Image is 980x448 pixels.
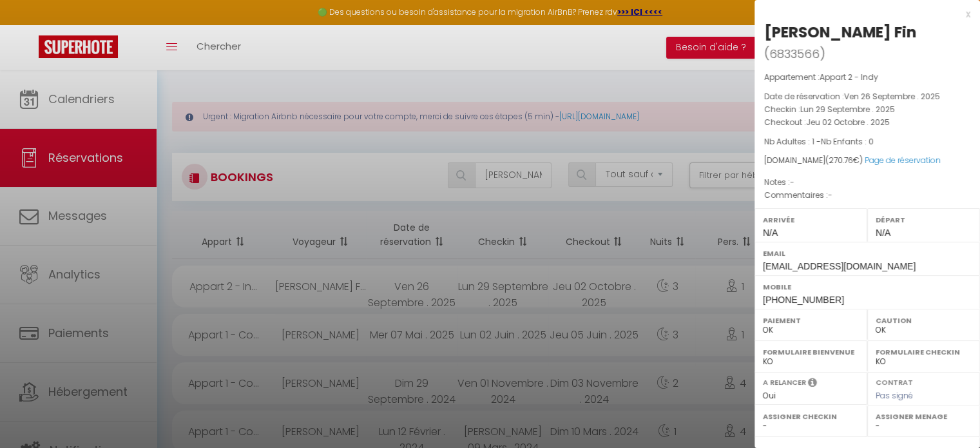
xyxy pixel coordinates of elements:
span: Nb Enfants : 0 [821,136,874,147]
span: Lun 29 Septembre . 2025 [800,104,895,115]
div: [DOMAIN_NAME] [764,155,970,167]
label: A relancer [763,377,806,388]
label: Paiement [763,314,859,327]
label: Arrivée [763,213,859,226]
p: Date de réservation : [764,90,970,103]
p: Commentaires : [764,189,970,202]
span: N/A [763,228,778,238]
span: Pas signé [876,390,913,401]
i: Sélectionner OUI si vous souhaiter envoyer les séquences de messages post-checkout [808,377,817,391]
span: Ven 26 Septembre . 2025 [844,91,940,102]
label: Contrat [876,377,913,385]
span: [EMAIL_ADDRESS][DOMAIN_NAME] [763,261,916,271]
label: Formulaire Bienvenue [763,346,859,358]
span: ( €) [825,155,863,166]
a: Page de réservation [865,155,941,166]
span: 6833566 [769,46,820,62]
span: N/A [876,228,890,238]
span: 270.76 [829,155,853,166]
label: Mobile [763,280,972,293]
p: Notes : [764,176,970,189]
label: Caution [876,314,972,327]
label: Départ [876,213,972,226]
label: Assigner Menage [876,410,972,423]
span: Jeu 02 Octobre . 2025 [806,117,890,128]
p: Checkout : [764,116,970,129]
span: ( ) [764,44,825,63]
div: x [754,6,970,22]
label: Formulaire Checkin [876,346,972,358]
p: Appartement : [764,71,970,84]
label: Email [763,247,972,260]
label: Assigner Checkin [763,410,859,423]
p: Checkin : [764,103,970,116]
div: [PERSON_NAME] Fin [764,22,916,43]
span: - [790,177,794,188]
span: - [828,190,832,200]
span: Nb Adultes : 1 - [764,136,874,147]
span: Appart 2 - Indy [820,72,878,83]
span: [PHONE_NUMBER] [763,295,844,305]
